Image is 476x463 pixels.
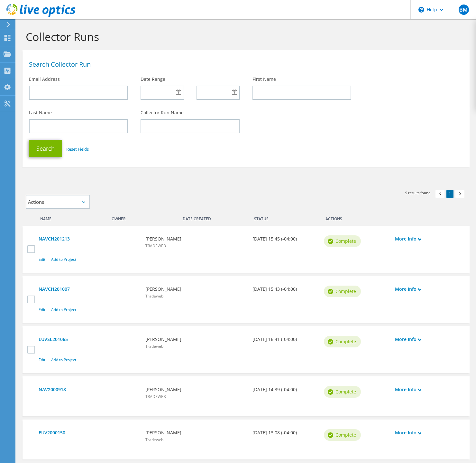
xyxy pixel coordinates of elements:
[405,190,431,195] span: 9 results found
[39,257,45,262] a: Edit
[249,212,285,222] div: Status
[252,386,317,393] b: [DATE] 14:39 (-04:00)
[335,288,356,295] span: Complete
[145,386,246,393] b: [PERSON_NAME]
[39,307,45,312] a: Edit
[145,293,163,299] span: Tradeweb
[29,76,60,82] label: Email Address
[29,109,52,116] label: Last Name
[145,336,246,343] b: [PERSON_NAME]
[446,190,453,198] a: 1
[145,243,166,249] span: TRADEWEB
[145,235,246,242] b: [PERSON_NAME]
[26,30,463,43] h1: Collector Runs
[252,76,276,82] label: First Name
[145,344,163,349] span: Tradeweb
[252,286,317,293] b: [DATE] 15:43 (-04:00)
[39,235,139,242] a: NAVCH201213
[145,394,166,399] span: TRADEWEB
[395,336,460,343] a: More Info
[39,286,139,293] a: NAVCH201007
[145,437,163,442] span: Tradeweb
[29,140,62,157] button: Search
[395,386,460,393] a: More Info
[335,338,356,345] span: Complete
[178,212,249,222] div: Date Created
[35,212,107,222] div: Name
[107,212,178,222] div: Owner
[252,235,317,242] b: [DATE] 15:45 (-04:00)
[51,357,76,363] a: Add to Project
[39,336,139,343] a: EUVSL201065
[395,286,460,293] a: More Info
[335,431,356,439] span: Complete
[395,235,460,242] a: More Info
[335,388,356,395] span: Complete
[51,257,76,262] a: Add to Project
[141,109,184,116] label: Collector Run Name
[145,429,246,436] b: [PERSON_NAME]
[39,357,45,363] a: Edit
[39,386,139,393] a: NAV2000918
[252,429,317,436] b: [DATE] 13:08 (-04:00)
[321,212,463,222] div: Actions
[29,61,460,68] h1: Search Collector Run
[335,238,356,245] span: Complete
[66,146,89,152] a: Reset Fields
[145,286,246,293] b: [PERSON_NAME]
[418,7,424,13] svg: \n
[141,76,165,82] label: Date Range
[39,429,139,436] a: EUV2000150
[395,429,460,436] a: More Info
[252,336,317,343] b: [DATE] 16:41 (-04:00)
[51,307,76,312] a: Add to Project
[459,5,469,15] span: BM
